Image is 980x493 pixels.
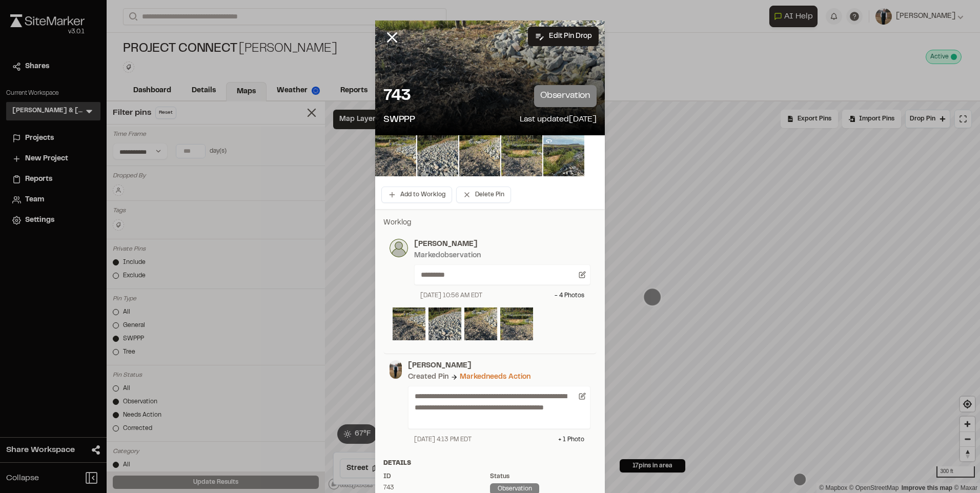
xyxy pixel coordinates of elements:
[408,372,448,383] div: Created Pin
[383,472,490,481] div: ID
[534,85,597,107] p: observation
[390,360,402,379] img: photo
[414,250,481,261] div: Marked observation
[460,372,530,383] div: Marked needs action
[428,307,461,340] img: file
[456,187,511,203] button: Delete Pin
[390,239,408,257] img: photo
[464,307,497,340] img: file
[383,483,490,492] div: 743
[417,135,458,176] img: file
[543,135,584,176] img: file
[558,435,584,444] div: + 1 Photo
[383,217,597,229] p: Worklog
[490,472,597,481] div: Status
[459,135,500,176] img: file
[381,187,452,203] button: Add to Worklog
[414,239,590,250] p: [PERSON_NAME]
[500,307,533,340] img: file
[375,135,416,176] img: file
[383,459,597,468] div: Details
[555,291,584,300] div: - 4 Photo s
[414,435,472,444] div: [DATE] 4:13 PM EDT
[501,135,542,176] img: file
[383,86,411,107] p: 743
[420,291,482,300] div: [DATE] 10:56 AM EDT
[393,307,425,340] img: file
[408,360,590,372] p: [PERSON_NAME]
[520,113,597,127] p: Last updated [DATE]
[383,113,415,127] p: SWPPP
